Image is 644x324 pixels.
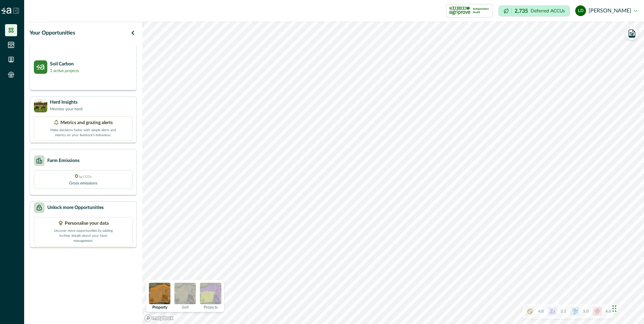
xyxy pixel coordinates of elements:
[30,29,75,37] p: Your Opportunities
[60,119,113,126] p: Metrics and grazing alerts
[473,7,490,14] p: Independent Audit
[50,227,117,244] p: Uncover more opportunities by adding further details about your farm management.
[560,308,566,314] p: 3.1
[69,180,97,186] p: Gross emissions
[575,3,637,19] button: leonie doran[PERSON_NAME]
[610,292,644,324] iframe: Chat Widget
[50,106,83,112] p: Monitor your herd
[174,283,196,304] img: soil preview
[204,305,218,309] p: Projects
[79,175,92,178] span: kg CO2e
[531,8,565,13] p: Deferred ACCUs
[182,305,189,309] p: Soil
[605,308,611,314] p: 4.6
[47,157,79,164] p: Farm Emissions
[449,5,470,16] img: certification logo
[1,8,11,14] img: Logo
[538,308,544,314] p: 4.8
[50,61,79,68] p: Soil Carbon
[515,8,528,14] p: 2,735
[152,305,167,309] p: Property
[50,68,79,74] p: 2 active projects
[612,299,616,319] div: Drag
[149,283,170,304] img: property preview
[144,314,174,322] a: Mapbox logo
[47,204,104,211] p: Unlock more Opportunities
[50,126,117,138] p: Make decisions faster with simple alerts and metrics on your livestock’s behaviour.
[75,173,92,180] p: 0
[65,220,109,227] p: Personalise your data
[583,308,589,314] p: 5.0
[50,99,83,106] p: Herd Insights
[200,283,221,304] img: projects preview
